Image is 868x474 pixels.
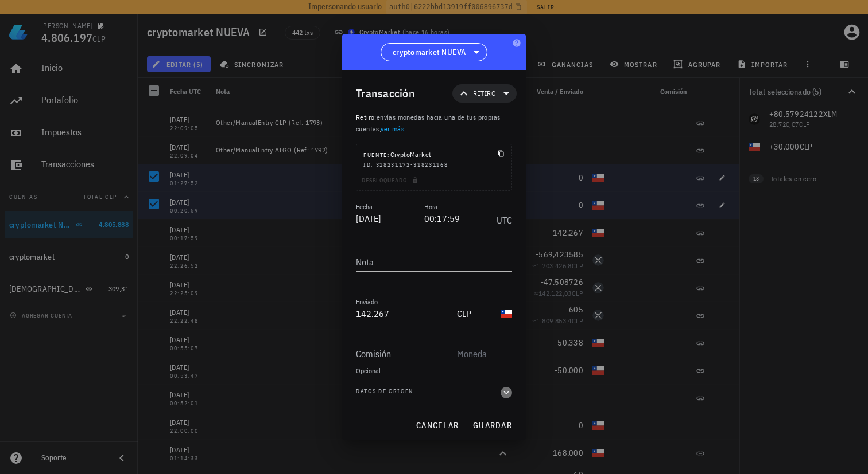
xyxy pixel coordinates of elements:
[356,202,373,211] label: Fecha
[356,367,512,374] div: Opcional
[356,113,500,133] span: envías monedas hacia una de tus propias cuentas, .
[381,124,404,133] a: ver más
[468,415,517,436] button: guardar
[424,202,437,211] label: Hora
[363,151,390,159] span: Fuente:
[393,46,466,58] span: cryptomarket NUEVA
[411,415,463,436] button: cancelar
[492,202,512,231] div: UTC
[356,112,512,135] p: :
[356,387,413,398] span: Datos de origen
[356,113,374,122] span: Retiro
[356,297,378,306] label: Enviado
[472,420,512,430] span: guardar
[363,160,505,170] div: ID: 318231172-318231168
[363,149,431,160] div: CryptoMarket
[356,84,415,103] div: Transacción
[501,308,512,319] div: CLP-icon
[416,420,459,430] span: cancelar
[457,344,510,363] input: Moneda
[473,88,496,99] span: Retiro
[457,304,498,323] input: Moneda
